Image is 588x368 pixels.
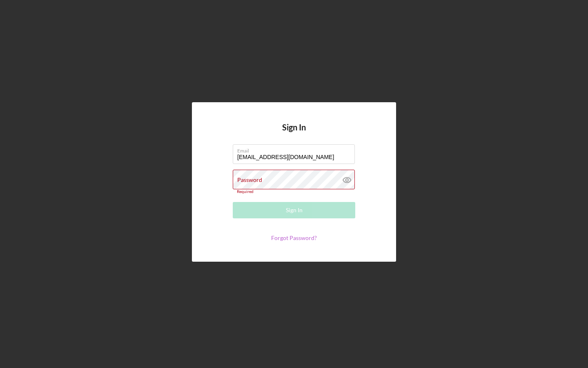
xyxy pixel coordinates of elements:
button: Sign In [233,202,355,218]
a: Forgot Password? [271,234,317,241]
label: Password [237,177,262,183]
label: Email [237,145,355,154]
div: Sign In [286,202,303,218]
h4: Sign In [282,123,306,144]
div: Required [233,189,355,194]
